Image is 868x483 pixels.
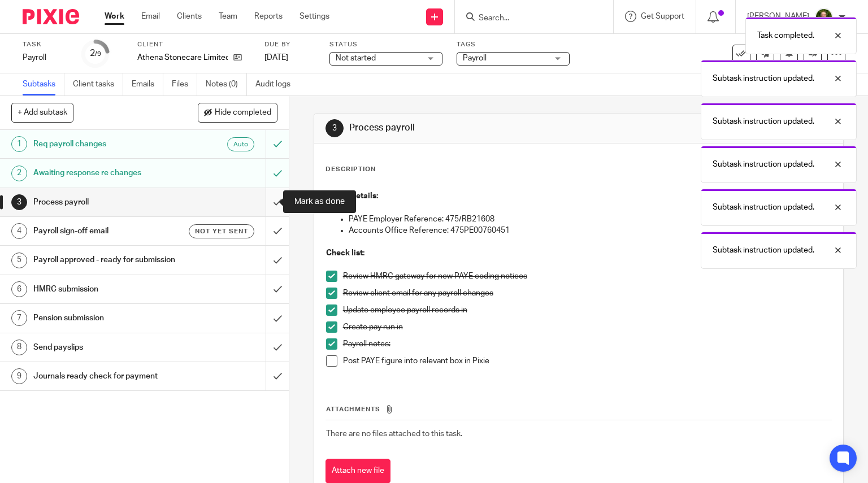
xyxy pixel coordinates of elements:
[172,73,197,95] a: Files
[713,116,814,127] p: Subtask instruction updated.
[23,9,79,24] img: Pixie
[132,73,163,95] a: Emails
[33,310,181,327] h1: Pension submission
[264,54,288,62] span: [DATE]
[33,194,181,211] h1: Process payroll
[757,30,814,41] p: Task completed.
[33,281,181,298] h1: HMRC submission
[227,137,254,151] div: Auto
[343,321,832,333] p: Create pay run in
[254,11,283,22] a: Reports
[11,166,27,181] div: 2
[349,214,832,225] p: PAYE Employer Reference: 475/RB21608
[219,11,237,22] a: Team
[713,73,814,84] p: Subtask instruction updated.
[198,103,277,122] button: Hide completed
[177,11,202,22] a: Clients
[11,310,27,326] div: 7
[33,136,181,153] h1: Req payroll changes
[33,251,181,268] h1: Payroll approved - ready for submission
[713,159,814,170] p: Subtask instruction updated.
[23,73,64,95] a: Subtasks
[137,52,228,63] p: Athena Stonecare Limited
[336,54,376,62] span: Not started
[343,304,832,316] p: Update employee payroll records in
[326,430,462,438] span: There are no files attached to this task.
[23,40,68,49] label: Task
[11,368,27,384] div: 9
[326,249,364,257] strong: Check list:
[33,164,181,181] h1: Awaiting response re changes
[33,368,181,385] h1: Journals ready check for payment
[815,8,833,26] img: U9kDOIcY.jpeg
[33,339,181,356] h1: Send payslips
[11,103,73,122] button: + Add subtask
[90,47,101,60] div: 2
[326,406,380,412] span: Attachments
[195,227,248,236] span: Not yet sent
[343,271,832,282] p: Review HMRC gateway for new PAYE coding notices
[215,108,271,118] span: Hide completed
[349,225,832,236] p: Accounts Office Reference: 475PE00760451
[11,281,27,297] div: 6
[713,245,814,256] p: Subtask instruction updated.
[300,11,329,22] a: Settings
[343,288,832,299] p: Review client email for any payroll changes
[325,119,344,137] div: 3
[137,40,250,49] label: Client
[73,73,123,95] a: Client tasks
[11,223,27,239] div: 4
[105,11,124,22] a: Work
[713,202,814,213] p: Subtask instruction updated.
[11,194,27,210] div: 3
[33,223,181,240] h1: Payroll sign-off email
[329,40,442,49] label: Status
[95,51,101,57] small: /9
[325,165,376,174] p: Description
[349,122,602,134] h1: Process payroll
[255,73,299,95] a: Audit logs
[23,52,68,63] div: Payroll
[343,355,832,367] p: Post PAYE figure into relevant box in Pixie
[264,40,315,49] label: Due by
[343,338,832,350] p: Payroll notes:
[11,340,27,355] div: 8
[141,11,160,22] a: Email
[11,253,27,268] div: 5
[11,136,27,152] div: 1
[206,73,247,95] a: Notes (0)
[326,192,378,200] strong: HMRC details:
